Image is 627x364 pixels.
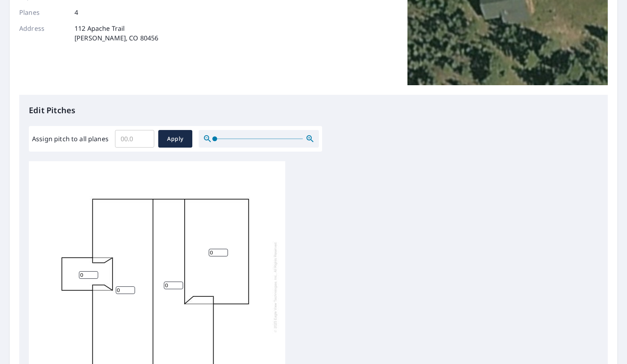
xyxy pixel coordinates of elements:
[75,24,158,43] p: 112 Apache Trail [PERSON_NAME], CO 80456
[19,24,67,43] p: Address
[115,128,154,150] input: 00.0
[165,134,186,144] span: Apply
[32,134,109,144] label: Assign pitch to all planes
[29,104,598,116] p: Edit Pitches
[19,8,67,17] p: Planes
[75,8,78,17] p: 4
[158,130,192,148] button: Apply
